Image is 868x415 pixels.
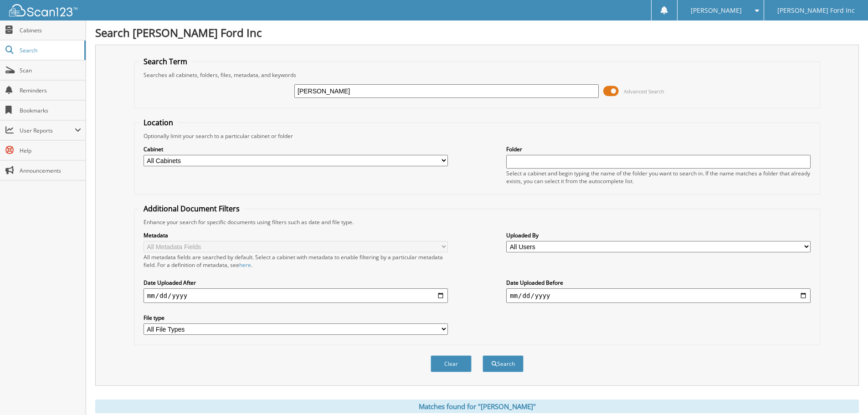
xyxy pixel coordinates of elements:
[483,355,524,372] button: Search
[139,204,244,214] legend: Additional Document Filters
[144,253,448,269] div: All metadata fields are searched by default. Select a cabinet with metadata to enable filtering b...
[506,145,811,153] label: Folder
[144,314,448,322] label: File type
[95,25,859,40] h1: Search [PERSON_NAME] Ford Inc
[20,147,81,154] span: Help
[144,231,448,239] label: Metadata
[139,71,815,79] div: Searches all cabinets, folders, files, metadata, and keywords
[139,218,815,226] div: Enhance your search for specific documents using filters such as date and file type.
[139,118,178,128] legend: Location
[20,167,81,174] span: Announcements
[139,56,192,67] legend: Search Term
[9,4,77,16] img: scan123-logo-white.svg
[431,355,472,372] button: Clear
[95,400,859,413] div: Matches found for "[PERSON_NAME]"
[20,46,80,54] span: Search
[506,288,811,303] input: end
[691,8,742,13] span: [PERSON_NAME]
[20,127,75,134] span: User Reports
[506,279,811,287] label: Date Uploaded Before
[20,26,81,34] span: Cabinets
[506,231,811,239] label: Uploaded By
[506,169,811,185] div: Select a cabinet and begin typing the name of the folder you want to search in. If the name match...
[20,107,81,114] span: Bookmarks
[624,88,664,95] span: Advanced Search
[144,279,448,287] label: Date Uploaded After
[239,261,251,269] a: here
[144,145,448,153] label: Cabinet
[139,132,815,140] div: Optionally limit your search to a particular cabinet or folder
[20,67,81,74] span: Scan
[20,87,81,94] span: Reminders
[144,288,448,303] input: start
[777,8,855,13] span: [PERSON_NAME] Ford Inc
